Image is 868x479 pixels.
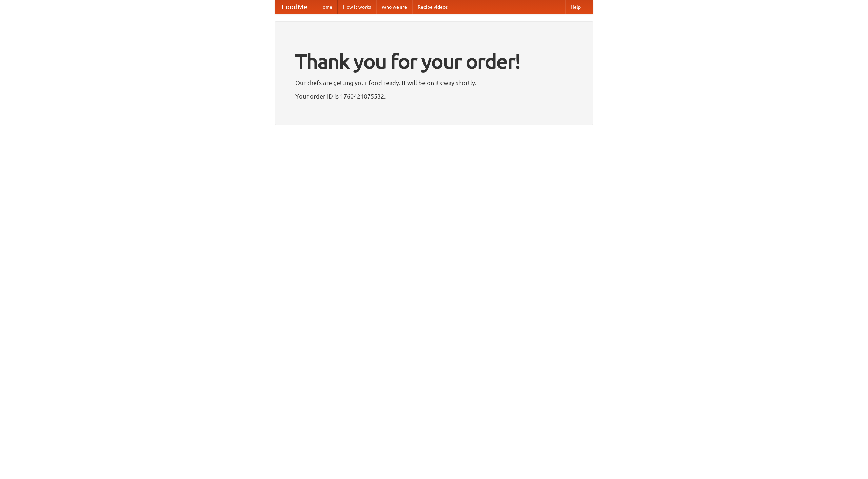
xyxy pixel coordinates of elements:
a: Help [565,0,586,14]
a: Home [314,0,338,14]
p: Your order ID is 1760421075532. [295,91,573,101]
a: Recipe videos [412,0,453,14]
a: Who we are [376,0,412,14]
a: How it works [338,0,376,14]
a: FoodMe [275,0,314,14]
p: Our chefs are getting your food ready. It will be on its way shortly. [295,78,573,88]
h1: Thank you for your order! [295,45,573,78]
